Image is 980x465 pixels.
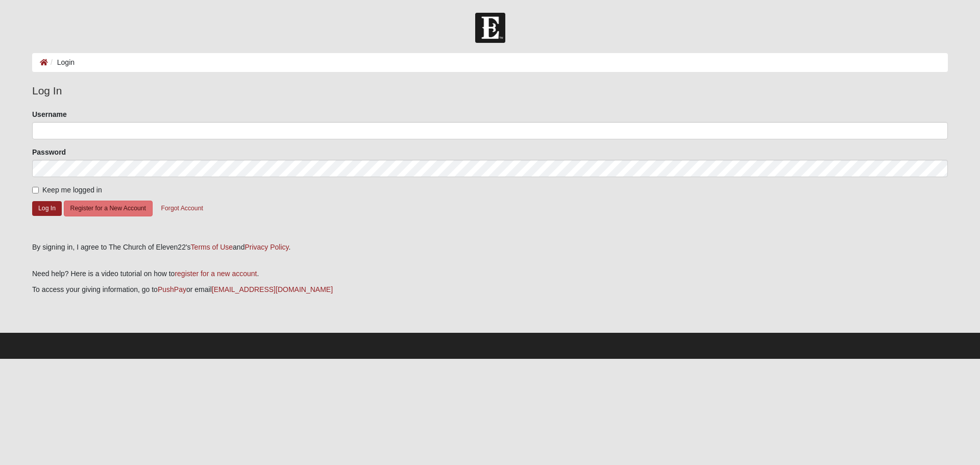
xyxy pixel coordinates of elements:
[475,13,505,43] img: Church of Eleven22 Logo
[244,243,288,251] a: Privacy Policy
[212,285,333,293] a: [EMAIL_ADDRESS][DOMAIN_NAME]
[175,270,257,278] a: register for a new account
[32,242,948,253] div: By signing in, I agree to The Church of Eleven22's and .
[48,57,75,68] li: Login
[191,243,233,251] a: Terms of Use
[32,109,67,119] label: Username
[32,284,948,295] p: To access your giving information, go to or email
[155,201,210,216] button: Forgot Account
[32,201,62,216] button: Log In
[32,268,948,279] p: Need help? Here is a video tutorial on how to .
[42,186,102,194] span: Keep me logged in
[32,147,66,157] label: Password
[32,83,948,99] legend: Log In
[64,201,153,216] button: Register for a New Account
[158,285,186,293] a: PushPay
[32,187,39,193] input: Keep me logged in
